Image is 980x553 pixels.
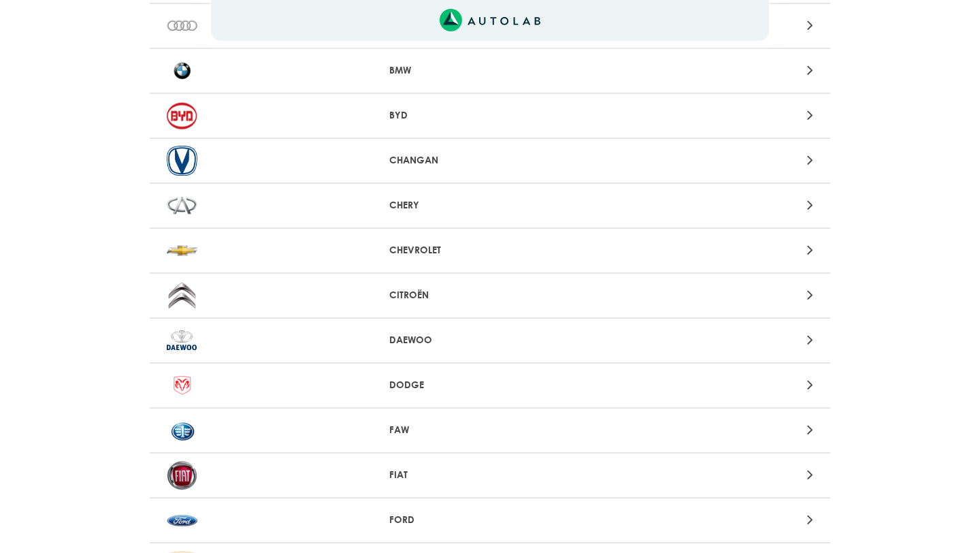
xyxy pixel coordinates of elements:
[167,370,197,400] img: DODGE
[389,378,591,392] p: DODGE
[389,468,591,482] p: FIAT
[167,505,197,535] img: FORD
[389,423,591,437] p: FAW
[389,513,591,527] p: FORD
[167,460,197,490] img: FIAT
[167,415,197,445] img: FAW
